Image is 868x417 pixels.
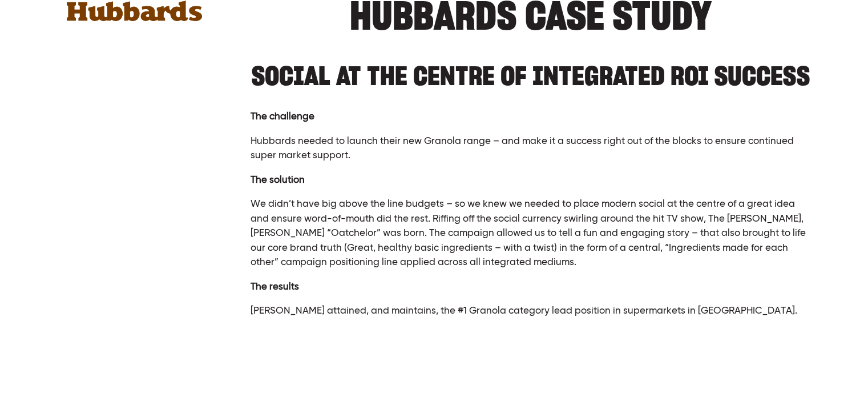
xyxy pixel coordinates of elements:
[251,304,811,319] p: [PERSON_NAME] attained, and maintains, the #1 Granola category lead position in supermarkets in [...
[251,282,299,292] strong: The results
[251,134,811,163] p: Hubbards needed to launch their new Granola range – and make it a success right out of the blocks...
[251,175,305,185] strong: The solution
[251,53,811,87] h2: SOCIAL AT THE CENTRE OF INTEGRATED ROI SUCCESS
[251,112,314,122] strong: The challenge
[251,197,811,270] p: We didn’t have big above the line budgets – so we knew we needed to place modern social at the ce...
